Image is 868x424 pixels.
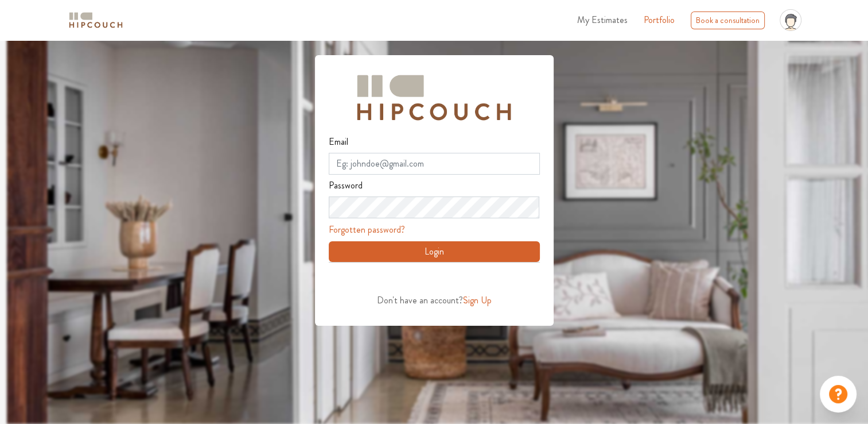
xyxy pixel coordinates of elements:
[577,13,628,26] span: My Estimates
[329,241,540,262] button: Login
[67,10,124,30] img: logo-horizontal.svg
[329,223,405,236] a: Forgotten password?
[67,7,124,33] span: logo-horizontal.svg
[329,131,348,153] label: Email
[377,294,463,307] span: Don't have an account?
[351,69,516,126] img: Hipcouch Logo
[329,153,540,175] input: Eg: johndoe@gmail.com
[463,294,492,307] span: Sign Up
[329,175,363,196] label: Password
[691,11,765,29] div: Book a consultation
[644,13,675,27] a: Portfolio
[323,266,544,291] iframe: Sign in with Google Button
